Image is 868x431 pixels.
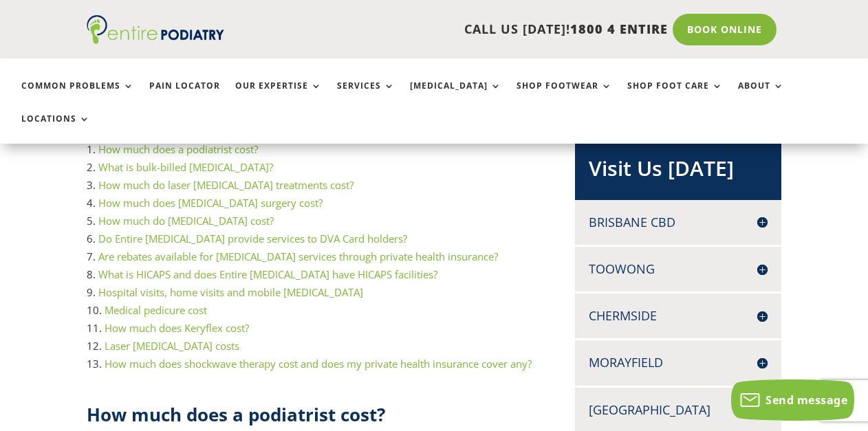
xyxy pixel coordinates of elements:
h4: Toowong [589,261,768,278]
img: logo (1) [87,15,224,44]
span: 1800 4 ENTIRE [570,21,668,37]
a: Hospital visits, home visits and mobile [MEDICAL_DATA] [98,285,363,299]
a: Shop Foot Care [627,81,723,111]
button: Send message [731,379,854,421]
a: Locations [21,114,90,144]
a: Do Entire [MEDICAL_DATA] provide services to DVA Card holders? [98,232,407,245]
a: Laser [MEDICAL_DATA] costs [105,339,239,353]
a: About [738,81,784,111]
a: How much does a podiatrist cost? [98,142,258,156]
span: Send message [766,393,847,408]
p: CALL US [DATE]! [243,21,668,38]
strong: How much does a podiatrist cost? [87,402,385,427]
a: Services [337,81,395,111]
h4: Chermside [589,307,768,324]
a: Are rebates available for [MEDICAL_DATA] services through private health insurance? [98,250,498,263]
a: Common Problems [21,81,134,111]
a: Book Online [673,14,777,45]
h4: Morayfield [589,354,768,371]
h2: Visit Us [DATE] [589,154,768,190]
a: [MEDICAL_DATA] [410,81,501,111]
a: Entire Podiatry [87,33,224,47]
a: How much does shockwave therapy cost and does my private health insurance cover any? [105,357,532,371]
a: Medical pedicure cost [105,303,207,317]
a: How much does Keryflex cost? [105,321,249,335]
h4: [GEOGRAPHIC_DATA] [589,401,768,419]
a: Our Expertise [235,81,322,111]
a: What is HICAPS and does Entire [MEDICAL_DATA] have HICAPS facilities? [98,267,437,281]
a: How much does [MEDICAL_DATA] surgery cost? [98,196,323,210]
h4: Brisbane CBD [589,214,768,231]
a: How much do laser [MEDICAL_DATA] treatments cost? [98,178,354,192]
a: What is bulk-billed [MEDICAL_DATA]? [98,160,273,174]
a: Shop Footwear [517,81,612,111]
a: Pain Locator [149,81,220,111]
a: How much do [MEDICAL_DATA] cost? [98,214,274,228]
